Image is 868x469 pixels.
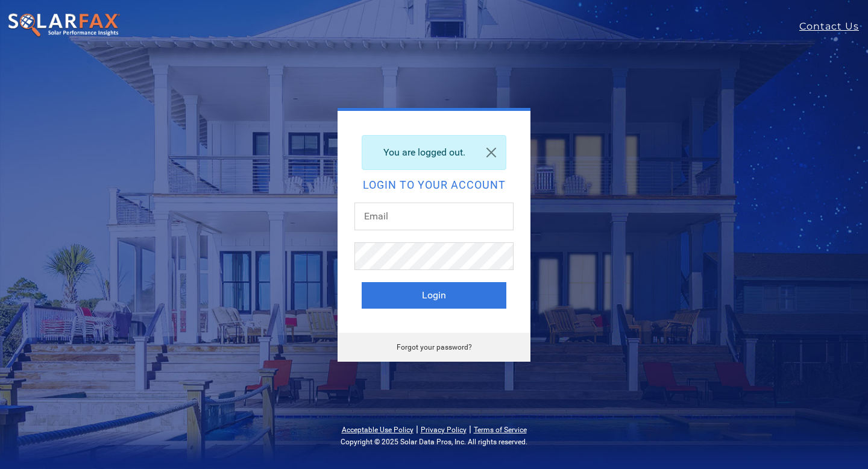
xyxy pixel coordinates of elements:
img: SolarFax [7,13,121,38]
a: Privacy Policy [421,426,467,434]
a: Close [477,136,506,169]
button: Login [362,282,506,309]
span: | [469,423,471,435]
input: Email [354,203,514,230]
span: | [416,423,418,435]
div: You are logged out. [362,135,506,170]
a: Terms of Service [474,426,527,434]
a: Forgot your password? [397,343,472,351]
h2: Login to your account [362,180,506,190]
a: Contact Us [799,19,868,34]
a: Acceptable Use Policy [342,426,414,434]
